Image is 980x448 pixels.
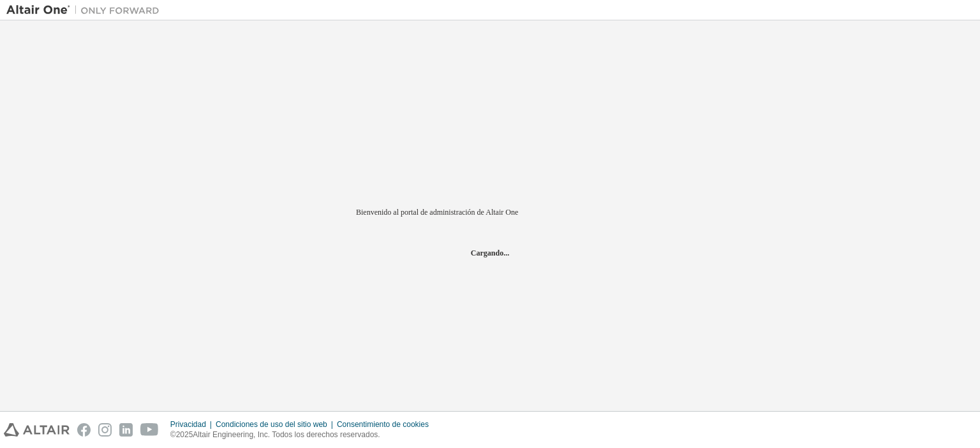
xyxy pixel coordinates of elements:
img: linkedin.svg [119,423,133,437]
font: Condiciones de uso del sitio web [216,420,327,429]
img: altair_logo.svg [4,423,70,437]
font: Privacidad [170,420,206,429]
font: Altair Engineering, Inc. Todos los derechos reservados. [193,430,380,439]
font: Consentimiento de cookies [337,420,429,429]
img: Altair Uno [6,4,166,17]
font: 2025 [176,430,193,439]
font: Bienvenido al portal de administración de Altair One [356,208,518,217]
font: © [170,430,176,439]
img: youtube.svg [140,423,159,437]
img: instagram.svg [98,423,112,437]
font: Cargando... [471,248,509,257]
img: facebook.svg [77,423,91,437]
